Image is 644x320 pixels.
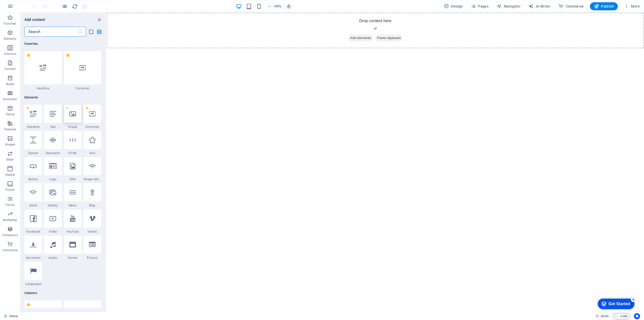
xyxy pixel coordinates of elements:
h6: Favorites [24,41,101,47]
span: Document [24,256,42,260]
span: Code [615,313,628,319]
span: Map [84,203,101,207]
div: Video [44,209,62,234]
span: Navigator [497,4,520,9]
div: Facebook [24,209,42,234]
div: Image [64,105,82,129]
span: Paste clipboard [268,22,296,29]
div: Menu [64,183,82,207]
span: Container [64,86,101,90]
div: Button [24,157,42,181]
button: Code [613,313,630,319]
h6: Session time [595,313,609,319]
span: Gallery [44,203,62,207]
a: Click to cancel selection. Double-click to open Pages [4,313,18,319]
span: Vimeo [84,230,101,234]
i: On resize automatically adjust zoom level to fit chosen device. [287,4,291,9]
span: Image slider [84,177,101,181]
p: Favorites [4,22,16,26]
span: Spacer [24,151,42,155]
div: Headline [24,105,42,129]
span: Slider [24,203,42,207]
div: Vimeo [84,209,101,234]
span: Separator [44,151,62,155]
span: Publish [594,4,614,9]
p: Images [5,143,15,147]
span: Commerce [558,4,584,9]
div: Get Started 5 items remaining, 0% complete [4,3,41,13]
div: Headline [24,51,62,90]
h6: Columns [24,290,101,296]
input: Search [24,27,77,37]
span: Menu [64,203,82,207]
div: Separator [44,131,62,155]
span: Iframe [64,256,82,260]
p: Forms [6,203,15,207]
span: Pages [471,4,489,9]
div: Design (Ctrl+Alt+Y) [442,2,465,10]
p: Accordion [3,97,17,101]
span: Remove from favorites [26,107,29,110]
div: Map [84,183,101,207]
div: Document [24,236,42,260]
div: Privacy [84,236,101,260]
span: Container [84,125,101,129]
div: Text [44,105,62,129]
button: close panel [96,17,102,23]
p: Tables [6,112,15,116]
span: Add to favorites [66,107,69,110]
div: YouTube [64,209,82,234]
span: Remove from favorites [86,107,88,110]
span: More [624,4,640,9]
button: reload [72,3,78,9]
button: Navigator [495,2,522,10]
p: Commerce [3,248,18,252]
p: Slider [6,158,14,162]
button: grid-view [96,29,102,35]
div: SVG [64,157,82,181]
div: Audio [44,236,62,260]
button: Commerce [556,2,586,10]
button: 100% [266,3,284,9]
span: Button [24,177,42,181]
button: AI Writer [527,2,552,10]
p: Content [5,67,16,71]
h6: Add content [24,17,45,23]
h6: 100% [273,3,281,9]
span: : [604,314,605,318]
span: 00 00 [601,313,609,319]
span: Remove from favorites [26,53,31,57]
span: Remove from favorites [26,302,31,307]
div: Iframe [64,236,82,260]
button: Click here to leave preview mode and continue editing [62,3,68,9]
button: Usercentrics [634,313,640,319]
span: Design [444,4,463,9]
div: Gallery [44,183,62,207]
p: Collections [2,233,18,237]
p: Elements [4,37,17,41]
div: Languages [24,262,42,286]
button: Design [442,2,465,10]
span: Audio [44,256,62,260]
span: Remove from favorites [66,53,70,57]
span: Video [44,230,62,234]
span: Icon [84,151,101,155]
span: Headline [24,86,62,90]
span: Headline [24,125,42,129]
span: Facebook [24,230,42,234]
div: Get Started [15,6,36,10]
span: Languages [24,282,42,286]
p: Boxes [6,82,14,86]
i: Reload page [72,4,78,9]
span: Logo [44,177,62,181]
span: Add elements [242,22,266,29]
span: Privacy [84,256,101,260]
div: Slider [24,183,42,207]
span: HTML [64,151,82,155]
span: SVG [64,177,82,181]
div: 5 [37,1,42,6]
p: Marketing [3,218,17,222]
div: Logo [44,157,62,181]
button: list-view [88,29,94,35]
p: Features [4,127,16,131]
